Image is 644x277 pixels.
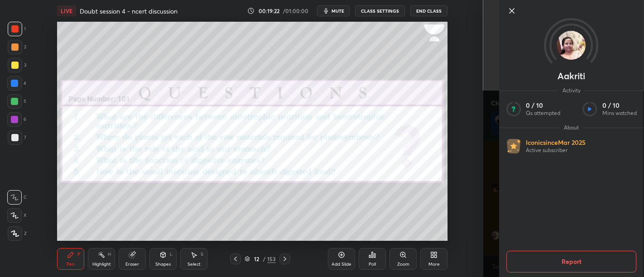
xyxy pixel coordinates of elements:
[7,76,26,91] div: 4
[170,252,173,257] div: L
[369,262,376,267] div: Poll
[77,252,80,257] div: P
[526,138,586,147] p: Iconic since Mar 2025
[67,262,75,267] div: Pen
[397,262,409,267] div: Zoom
[526,110,560,117] p: Qs attempted
[187,262,201,267] div: Select
[557,31,586,60] img: 3
[155,262,171,267] div: Shapes
[558,87,585,94] span: Activity
[602,101,637,110] p: 0 / 10
[252,256,261,262] div: 12
[125,262,139,267] div: Eraser
[57,5,76,16] div: LIVE
[7,190,27,205] div: C
[506,251,637,272] button: Report
[8,58,26,72] div: 3
[428,262,440,267] div: More
[557,72,585,80] p: Aakriti
[8,130,26,145] div: 7
[267,255,276,263] div: 153
[7,208,27,223] div: X
[332,262,351,267] div: Add Slide
[332,8,344,14] span: mute
[263,256,265,262] div: /
[7,112,26,127] div: 6
[8,22,26,36] div: 1
[317,5,350,16] button: mute
[7,94,26,109] div: 5
[355,5,405,16] button: CLASS SETTINGS
[8,226,27,241] div: Z
[526,101,560,110] p: 0 / 10
[602,110,637,117] p: Mins watched
[8,40,26,54] div: 2
[559,124,583,131] span: About
[92,262,111,267] div: Highlight
[80,7,178,15] h4: Doubt session 4 - ncert discussion
[526,147,586,154] p: Active subscriber
[410,5,447,16] button: End Class
[108,252,111,257] div: H
[201,252,203,257] div: S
